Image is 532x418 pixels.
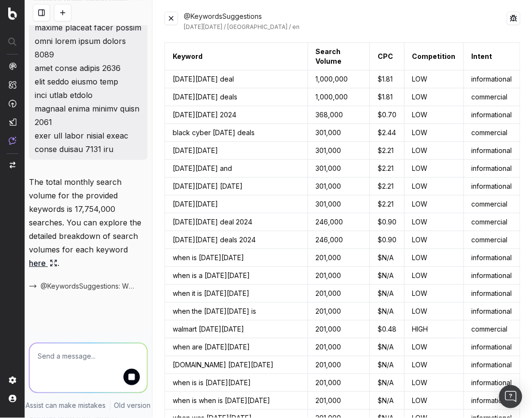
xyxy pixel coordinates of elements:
td: [DATE][DATE] deal 2024 [165,213,308,231]
td: LOW [404,231,464,249]
img: Analytics [9,62,16,70]
td: $ N/A [369,285,404,303]
td: 201,000 [308,303,369,320]
td: $ 0.48 [369,320,404,338]
td: 201,000 [308,285,369,303]
td: $ N/A [369,249,404,267]
td: informational [464,160,520,178]
td: $ N/A [369,356,404,374]
a: Old version [114,401,151,410]
td: when is a [DATE][DATE] [165,267,308,285]
td: LOW [404,303,464,320]
td: commercial [464,320,520,338]
td: $ 0.90 [369,231,404,249]
td: 201,000 [308,356,369,374]
td: $ N/A [369,392,404,410]
td: LOW [404,285,464,303]
td: commercial [464,124,520,142]
td: when it is [DATE][DATE] [165,285,308,303]
td: informational [464,338,520,356]
td: black cyber [DATE] deals [165,124,308,142]
td: informational [464,178,520,195]
td: LOW [404,249,464,267]
span: @KeywordsSuggestions: What is the monthly search volume for the provided keywords? for "[DATE][DA... [41,281,136,291]
td: LOW [404,106,464,124]
td: $ 2.21 [369,178,404,195]
td: $ 2.21 [369,160,404,178]
td: LOW [404,267,464,285]
td: $ N/A [369,303,404,320]
img: Studio [9,118,16,126]
td: $ N/A [369,338,404,356]
img: Setting [9,376,16,384]
td: LOW [404,213,464,231]
button: @KeywordsSuggestions: What is the monthly search volume for the provided keywords? for "[DATE][DA... [29,281,148,291]
td: LOW [404,356,464,374]
th: CPC [369,43,404,70]
td: commercial [464,231,520,249]
img: My account [9,395,16,403]
td: $ N/A [369,374,404,392]
td: informational [464,249,520,267]
td: informational [464,70,520,88]
td: LOW [404,142,464,160]
td: 201,000 [308,374,369,392]
td: $ 0.70 [369,106,404,124]
td: LOW [404,124,464,142]
img: Intelligence [9,81,16,89]
td: [DATE][DATE] and [165,160,308,178]
td: [DATE][DATE] [165,142,308,160]
td: informational [464,392,520,410]
td: $ N/A [369,267,404,285]
td: 301,000 [308,124,369,142]
td: LOW [404,70,464,88]
img: Botify logo [8,7,17,20]
td: $ 1.81 [369,88,404,106]
td: walmart [DATE][DATE] [165,320,308,338]
td: informational [464,142,520,160]
td: informational [464,356,520,374]
td: 301,000 [308,195,369,213]
td: $ 2.21 [369,142,404,160]
td: 246,000 [308,213,369,231]
td: 301,000 [308,142,369,160]
th: Keyword [165,43,308,70]
td: informational [464,303,520,320]
td: [DATE][DATE] [DATE] [165,178,308,195]
td: $ 2.21 [369,195,404,213]
td: LOW [404,374,464,392]
td: LOW [404,88,464,106]
img: Activation [9,99,16,108]
td: LOW [404,195,464,213]
td: when is [DATE][DATE] [165,249,308,267]
img: Assist [9,137,16,145]
td: LOW [404,160,464,178]
td: LOW [404,338,464,356]
p: The total monthly search volume for the provided keywords is 17,754,000 searches. You can explore... [29,175,148,270]
p: Assist can make mistakes [26,401,106,410]
td: LOW [404,178,464,195]
td: when is when is [DATE][DATE] [165,392,308,410]
td: [DATE][DATE] 2024 [165,106,308,124]
td: 301,000 [308,178,369,195]
div: Open Intercom Messenger [499,385,522,408]
td: 246,000 [308,231,369,249]
td: informational [464,374,520,392]
td: [DOMAIN_NAME] [DATE][DATE] [165,356,308,374]
td: HIGH [404,320,464,338]
td: 1,000,000 [308,88,369,106]
div: [DATE][DATE] / [GEOGRAPHIC_DATA] / en [184,23,507,31]
td: $ 1.81 [369,70,404,88]
div: @KeywordsSuggestions [184,12,507,31]
th: Search Volume [308,43,369,70]
img: Switch project [10,162,15,168]
td: 201,000 [308,320,369,338]
td: 1,000,000 [308,70,369,88]
td: $ 2.44 [369,124,404,142]
td: when is is [DATE][DATE] [165,374,308,392]
td: [DATE][DATE] deals [165,88,308,106]
td: informational [464,267,520,285]
th: Competition [404,43,464,70]
td: 201,000 [308,249,369,267]
td: commercial [464,88,520,106]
